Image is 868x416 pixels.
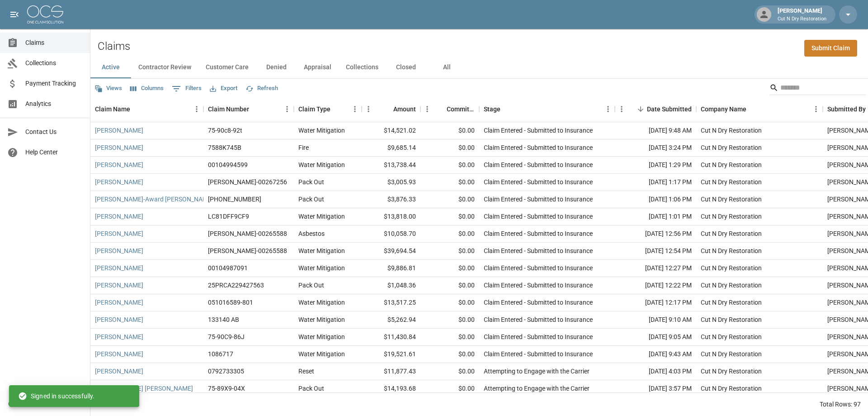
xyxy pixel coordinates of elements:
img: ocs-logo-white-transparent.png [27,5,63,24]
div: Committed Amount [447,96,475,122]
div: $5,262.94 [362,311,420,329]
div: [DATE] 12:22 PM [615,277,696,294]
button: Export [208,81,240,96]
button: Views [92,81,124,96]
div: Signed in successfully. [18,388,94,404]
div: $13,517.25 [362,294,420,311]
div: $0.00 [420,139,479,157]
button: Menu [420,102,434,116]
div: Cut N Dry Restoration [701,332,762,341]
div: Reset [298,367,314,376]
div: 00104987091 [208,263,248,273]
div: $0.00 [420,294,479,311]
a: [PERSON_NAME] [95,298,143,307]
p: Cut N Dry Restoration [778,15,826,23]
div: $3,005.93 [362,174,420,191]
div: $0.00 [420,260,479,277]
div: Company Name [696,96,823,122]
div: Claim Entered - Submitted to Insurance [484,160,593,169]
div: $1,048.36 [362,277,420,294]
div: $11,877.43 [362,363,420,380]
button: Closed [386,57,426,78]
h2: Claims [98,40,130,53]
button: Sort [746,103,759,115]
div: © 2025 One Claim Solution [8,399,82,408]
div: $3,876.33 [362,191,420,208]
div: Water Mitigation [298,160,345,169]
div: $0.00 [420,225,479,243]
div: $0.00 [420,122,479,139]
div: $0.00 [420,363,479,380]
button: Show filters [170,81,204,96]
div: $0.00 [420,346,479,363]
div: Amount [393,96,416,122]
div: [DATE] 1:01 PM [615,208,696,225]
div: $13,738.44 [362,157,420,174]
div: Amount [362,96,420,122]
div: [DATE] 12:54 PM [615,243,696,260]
button: Sort [330,103,343,115]
div: Water Mitigation [298,332,345,341]
div: Cut N Dry Restoration [701,367,762,376]
a: [PERSON_NAME] [95,246,143,255]
div: Cut N Dry Restoration [701,126,762,135]
div: $14,521.02 [362,122,420,139]
div: $9,886.81 [362,260,420,277]
div: Cut N Dry Restoration [701,229,762,238]
div: caho-00267256 [208,177,287,186]
a: [PERSON_NAME] [95,126,143,135]
div: $0.00 [420,311,479,329]
div: Asbestos [298,229,325,238]
div: Claim Entered - Submitted to Insurance [484,281,593,290]
div: Company Name [701,96,746,122]
div: 01-009-256354 [208,195,261,204]
button: Menu [601,102,615,116]
div: Claim Type [294,96,362,122]
div: Pack Out [298,195,324,204]
button: All [426,57,467,78]
div: Claim Entered - Submitted to Insurance [484,349,593,359]
div: Claim Entered - Submitted to Insurance [484,143,593,152]
div: Water Mitigation [298,349,345,359]
a: [PERSON_NAME] [95,177,143,186]
a: [PERSON_NAME]-Award [PERSON_NAME] [95,195,213,204]
div: $0.00 [420,243,479,260]
div: Cut N Dry Restoration [701,315,762,324]
button: Sort [249,103,262,115]
div: Cut N Dry Restoration [701,160,762,169]
div: $10,058.70 [362,225,420,243]
span: Payment Tracking [25,79,83,88]
div: dynamic tabs [90,57,868,78]
div: $0.00 [420,174,479,191]
div: 75-90C9-86J [208,332,245,341]
div: Cut N Dry Restoration [701,349,762,359]
div: Claim Entered - Submitted to Insurance [484,332,593,341]
div: $13,818.00 [362,208,420,225]
div: Committed Amount [420,96,479,122]
a: [PERSON_NAME] [95,212,143,221]
div: [PERSON_NAME] [774,6,830,23]
div: Water Mitigation [298,315,345,324]
button: Denied [256,57,297,78]
div: Claim Number [203,96,294,122]
div: Water Mitigation [298,263,345,273]
div: Claim Type [298,96,330,122]
button: Sort [434,103,447,115]
div: [DATE] 1:06 PM [615,191,696,208]
div: [DATE] 12:56 PM [615,225,696,243]
div: Pack Out [298,281,324,290]
div: $0.00 [420,191,479,208]
div: [DATE] 9:10 AM [615,311,696,329]
div: 00104994599 [208,160,248,169]
div: Cut N Dry Restoration [701,263,762,273]
div: LC81DFF9CF9 [208,212,249,221]
div: Claim Number [208,96,249,122]
div: 1086717 [208,349,233,359]
div: Cut N Dry Restoration [701,195,762,204]
button: Menu [809,102,823,116]
div: $19,521.61 [362,346,420,363]
div: $0.00 [420,329,479,346]
a: [PERSON_NAME] [95,349,143,359]
div: Claim Entered - Submitted to Insurance [484,229,593,238]
div: Pack Out [298,177,324,186]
